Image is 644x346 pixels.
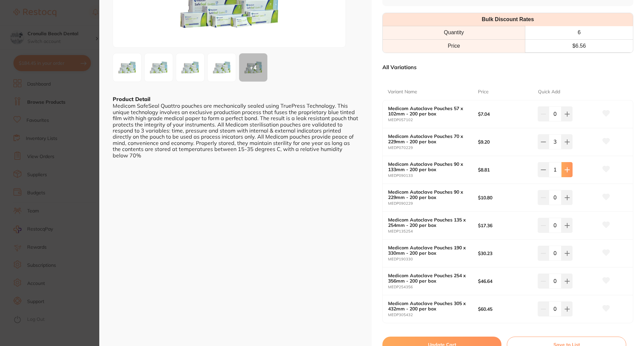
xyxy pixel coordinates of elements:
td: $ 6.56 [525,39,633,52]
b: Medicom Autoclave Pouches 57 x 102mm - 200 per box [388,106,469,116]
small: MEDP254356 [388,285,478,289]
b: Medicom Autoclave Pouches 90 x 133mm - 200 per box [388,161,469,172]
p: Variant Name [388,89,417,95]
small: MEDP305432 [388,313,478,317]
b: $9.20 [478,139,532,145]
small: MEDP057102 [388,118,478,122]
img: LWpwZy00NDM1MQ [210,55,234,80]
small: MEDP090133 [388,174,478,178]
p: Price [478,89,489,95]
b: Medicom Autoclave Pouches 90 x 229mm - 200 per box [388,189,469,200]
b: $17.36 [478,223,532,228]
b: Medicom Autoclave Pouches 254 x 356mm - 200 per box [388,273,469,284]
b: $60.45 [478,306,532,312]
td: Price [383,39,525,52]
b: $10.80 [478,195,532,200]
p: All Variations [382,64,417,70]
div: Medicom SafeSeal Quattro pouches are mechanically sealed using TruePress Technology. This unique ... [113,103,358,158]
small: MEDP090229 [388,201,478,206]
small: MEDP070229 [388,146,478,150]
small: MEDP135254 [388,229,478,234]
b: $8.81 [478,167,532,172]
b: Medicom Autoclave Pouches 135 x 254mm - 200 per box [388,217,469,228]
button: +4 [239,53,268,82]
b: Product Detail [113,96,150,102]
th: 6 [525,26,633,39]
b: Medicom Autoclave Pouches 70 x 229mm - 200 per box [388,134,469,144]
div: + 4 [239,53,267,82]
b: $30.23 [478,251,532,256]
img: LWpwZy00NDM0OA [115,55,139,80]
small: MEDP190330 [388,257,478,261]
th: Quantity [383,26,525,39]
th: Bulk Discount Rates [383,13,633,26]
img: LWpwZy00NDM0OQ [147,55,171,80]
b: Medicom Autoclave Pouches 190 x 330mm - 200 per box [388,245,469,256]
img: LWpwZy00NDM1MA [178,55,202,80]
b: $7.04 [478,111,532,117]
b: $46.64 [478,279,532,284]
b: Medicom Autoclave Pouches 305 x 432mm - 200 per box [388,301,469,311]
p: Quick Add [538,89,560,95]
